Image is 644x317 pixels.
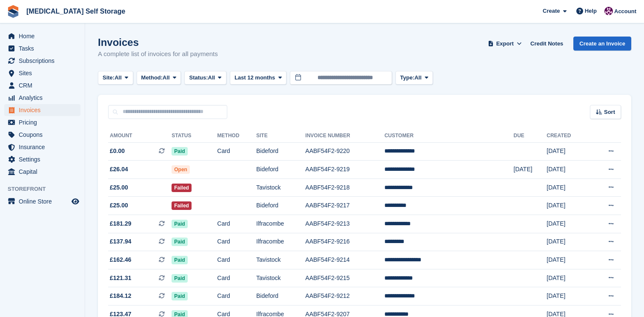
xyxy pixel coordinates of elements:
span: Paid [172,220,187,228]
td: [DATE] [547,178,590,197]
span: Tasks [19,42,70,54]
span: Help [585,7,597,15]
img: stora-icon-8386f47178a22dfd0bd8f6a31ec36ba5ce8667c1dd55bd0f319d3a0aa187defe.svg [7,5,20,18]
span: Paid [172,292,187,300]
td: [DATE] [547,287,590,306]
p: A complete list of invoices for all payments [98,49,218,59]
span: Insurance [19,141,70,153]
span: Paid [172,274,187,283]
span: £162.46 [110,255,132,264]
span: Last 12 months [235,74,275,82]
td: Card [217,215,256,233]
td: AABF54F2-9215 [305,269,384,287]
td: [DATE] [547,251,590,269]
td: [DATE] [514,161,547,179]
span: £0.00 [110,147,125,156]
span: Pricing [19,116,70,128]
span: All [114,74,122,82]
td: Card [217,269,256,287]
a: menu [4,116,80,128]
button: Method: All [137,71,181,85]
th: Created [547,129,590,143]
td: [DATE] [547,142,590,161]
td: Card [217,233,256,251]
span: Settings [19,153,70,165]
th: Invoice Number [305,129,384,143]
a: menu [4,42,80,54]
span: Open [172,165,190,174]
a: Preview store [70,196,80,207]
a: menu [4,92,80,104]
td: AABF54F2-9213 [305,215,384,233]
td: Bideford [256,161,305,179]
span: £181.29 [110,219,132,228]
span: Account [614,7,636,16]
td: [DATE] [547,233,590,251]
a: menu [4,67,80,79]
span: All [208,74,215,82]
button: Type: All [395,71,433,85]
button: Export [486,37,524,51]
a: menu [4,104,80,116]
span: Subscriptions [19,55,70,67]
span: Home [19,30,70,42]
a: Credit Notes [527,37,567,51]
a: menu [4,129,80,141]
h1: Invoices [98,37,218,48]
span: Sort [604,108,615,116]
span: Status: [189,74,208,82]
td: [DATE] [547,161,590,179]
td: AABF54F2-9220 [305,142,384,161]
td: Ilfracombe [256,233,305,251]
td: [DATE] [547,215,590,233]
span: CRM [19,79,70,91]
span: Storefront [8,185,85,193]
button: Site: All [98,71,133,85]
span: Create [543,7,560,15]
td: Tavistock [256,269,305,287]
a: menu [4,195,80,207]
td: AABF54F2-9218 [305,178,384,197]
td: AABF54F2-9217 [305,197,384,215]
span: £184.12 [110,292,132,300]
a: menu [4,30,80,42]
button: Last 12 months [230,71,286,85]
th: Method [217,129,256,143]
th: Amount [108,129,172,143]
img: Dave Harris [604,7,613,15]
span: Analytics [19,92,70,104]
td: AABF54F2-9219 [305,161,384,179]
th: Due [514,129,547,143]
td: Ilfracombe [256,215,305,233]
th: Customer [384,129,513,143]
span: Failed [172,184,192,192]
a: menu [4,55,80,67]
td: Card [217,287,256,306]
a: menu [4,166,80,178]
span: Paid [172,256,187,264]
span: All [163,74,170,82]
td: Card [217,251,256,269]
span: £25.00 [110,183,128,192]
span: Export [496,40,514,48]
th: Site [256,129,305,143]
td: Tavistock [256,251,305,269]
span: All [415,74,422,82]
span: Invoices [19,104,70,116]
td: AABF54F2-9214 [305,251,384,269]
a: Create an Invoice [573,37,631,51]
span: Failed [172,201,192,210]
span: Type: [400,74,415,82]
td: [DATE] [547,269,590,287]
span: £121.31 [110,274,132,283]
span: Sites [19,67,70,79]
span: Coupons [19,129,70,141]
span: £137.94 [110,237,132,246]
a: [MEDICAL_DATA] Self Storage [23,4,129,18]
td: Bideford [256,287,305,306]
span: Capital [19,166,70,178]
td: AABF54F2-9212 [305,287,384,306]
span: £26.04 [110,165,128,174]
span: Method: [141,74,163,82]
td: Card [217,142,256,161]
